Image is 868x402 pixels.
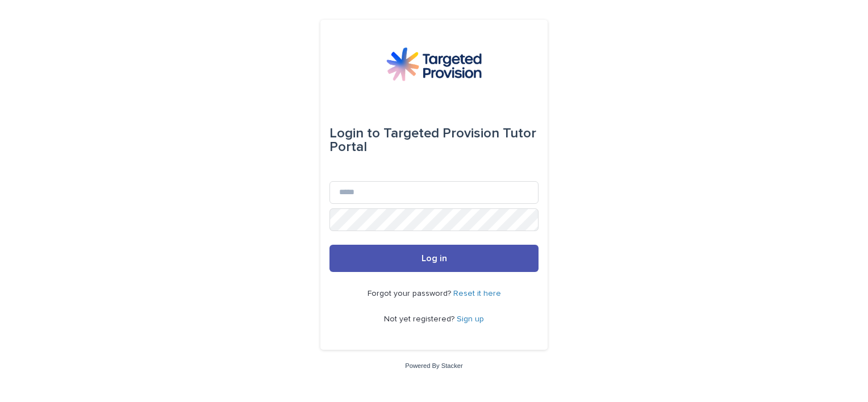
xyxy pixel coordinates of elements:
[329,118,539,163] div: Targeted Provision Tutor Portal
[368,290,453,298] span: Forgot your password?
[453,290,501,298] a: Reset it here
[329,245,539,272] button: Log in
[422,254,447,263] span: Log in
[329,127,380,140] span: Login to
[457,315,484,323] a: Sign up
[386,47,482,81] img: M5nRWzHhSzIhMunXDL62
[384,315,457,323] span: Not yet registered?
[405,362,462,369] a: Powered By Stacker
